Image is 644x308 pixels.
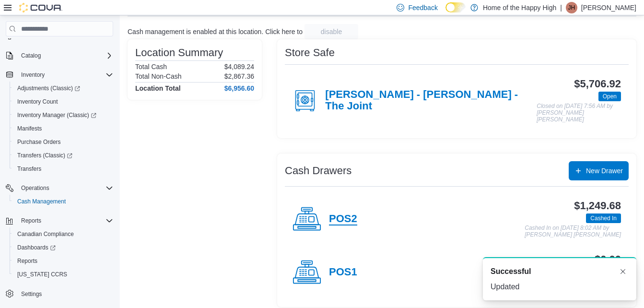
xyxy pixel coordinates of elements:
button: Reports [17,215,45,226]
h4: $6,956.60 [224,84,254,92]
a: [US_STATE] CCRS [13,269,71,280]
span: Reports [17,257,37,265]
h4: POS2 [329,213,357,225]
a: Purchase Orders [13,136,65,148]
button: Inventory [17,69,48,81]
span: Open [603,92,617,101]
span: Operations [17,182,113,194]
button: Catalog [17,50,45,61]
span: Cash Management [13,196,113,207]
span: Canadian Compliance [17,230,74,238]
span: Washington CCRS [13,269,113,280]
h3: $5,706.92 [574,78,621,90]
span: Settings [17,288,113,300]
p: Cash management is enabled at this location. Click here to [128,28,303,36]
span: Transfers [17,165,41,173]
button: Inventory [2,68,117,82]
span: Transfers [13,163,113,175]
a: Adjustments (Classic) [10,82,117,95]
button: Inventory Count [10,95,117,108]
a: Inventory Manager (Classic) [13,109,100,121]
input: Dark Mode [445,2,466,12]
span: Dashboards [17,244,56,251]
h4: POS1 [329,266,357,279]
span: Inventory Count [17,98,58,106]
p: [PERSON_NAME] [581,2,636,13]
button: Purchase Orders [10,135,117,149]
button: Catalog [2,49,117,62]
span: Adjustments (Classic) [13,83,113,94]
h4: [PERSON_NAME] - [PERSON_NAME] - The Joint [325,89,537,113]
p: | [560,2,562,13]
button: Canadian Compliance [10,227,117,241]
div: Notification [491,266,629,277]
span: Catalog [17,50,113,61]
a: Canadian Compliance [13,228,78,240]
a: Inventory Manager (Classic) [10,108,117,122]
span: [US_STATE] CCRS [17,271,67,278]
p: Cashed In on [DATE] 8:02 AM by [PERSON_NAME] [PERSON_NAME] [525,225,621,238]
span: Purchase Orders [17,138,61,146]
a: Adjustments (Classic) [13,83,84,94]
span: Dashboards [13,242,113,253]
span: Dark Mode [445,12,446,13]
a: Transfers (Classic) [13,150,76,161]
span: Open [598,92,621,101]
button: Dismiss toast [617,266,629,277]
button: New Drawer [569,161,629,180]
a: Dashboards [13,242,59,253]
h6: Total Non-Cash [135,72,182,80]
span: Feedback [408,3,437,12]
span: Inventory Manager (Classic) [17,111,96,119]
span: Transfers (Classic) [13,150,113,161]
a: Inventory Count [13,96,62,107]
span: Manifests [13,123,113,134]
span: New Drawer [586,166,623,176]
button: Reports [10,254,117,268]
h3: Location Summary [135,47,223,59]
div: Updated [491,281,629,293]
img: Cova [19,3,62,12]
h4: Location Total [135,84,181,92]
span: disable [321,27,342,36]
h3: Cash Drawers [285,165,351,177]
a: Cash Management [13,196,70,207]
a: Reports [13,255,41,267]
h3: $1,249.68 [574,200,621,212]
span: Cashed In [586,213,621,223]
a: Transfers (Classic) [10,149,117,162]
span: Cash Management [17,198,66,205]
p: $2,867.36 [224,72,254,80]
button: Operations [2,181,117,195]
a: Transfers [13,163,45,175]
span: Reports [21,217,41,225]
span: Cashed In [590,214,617,223]
p: $4,089.24 [224,63,254,71]
span: Adjustments (Classic) [17,84,80,92]
button: Manifests [10,122,117,135]
span: Reports [17,215,113,226]
p: Home of the Happy High [483,2,556,13]
h6: Total Cash [135,63,167,71]
span: Purchase Orders [13,136,113,148]
span: Manifests [17,125,42,132]
span: Settings [21,290,42,298]
span: Canadian Compliance [13,228,113,240]
a: Settings [17,288,46,300]
span: Successful [491,266,531,277]
button: Cash Management [10,195,117,208]
button: [US_STATE] CCRS [10,268,117,281]
span: JH [568,2,575,13]
h3: Store Safe [285,47,335,59]
button: Reports [2,214,117,227]
div: Jasper Holtslander [566,2,577,13]
button: disable [304,24,358,39]
span: Transfers (Classic) [17,152,72,159]
span: Inventory [17,69,113,81]
span: Inventory Count [13,96,113,107]
a: Manifests [13,123,46,134]
span: Reports [13,255,113,267]
p: Closed on [DATE] 7:56 AM by [PERSON_NAME] [PERSON_NAME] [537,103,621,123]
span: Operations [21,184,49,192]
a: Dashboards [10,241,117,254]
